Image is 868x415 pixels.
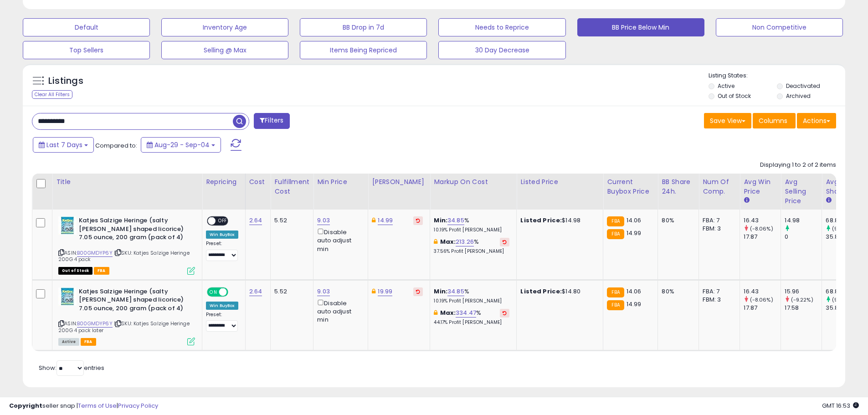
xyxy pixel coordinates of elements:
div: $14.98 [520,216,596,225]
div: $14.80 [520,287,596,296]
b: Max: [440,237,456,246]
span: FBA [81,338,96,346]
div: Displaying 1 to 2 of 2 items [760,161,836,169]
div: ASIN: [58,216,195,274]
div: FBM: 3 [703,225,733,233]
label: Archived [786,92,811,100]
span: 14.99 [627,300,642,308]
small: FBA [607,287,624,297]
button: Top Sellers [23,41,150,59]
div: Markup on Cost [434,177,513,187]
div: Min Price [317,177,364,187]
div: 14.98 [785,216,822,225]
th: The percentage added to the cost of goods (COGS) that forms the calculator for Min & Max prices. [430,174,517,210]
span: ON [208,288,219,296]
button: Aug-29 - Sep-04 [141,137,221,153]
button: Filters [254,113,289,129]
button: Default [23,18,150,36]
button: Actions [797,113,836,128]
div: [PERSON_NAME] [372,177,426,187]
a: 2.64 [249,216,262,225]
div: 35.86% [826,304,863,312]
small: FBA [607,216,624,226]
button: BB Drop in 7d [300,18,427,36]
span: 14.99 [627,229,642,237]
div: BB Share 24h. [662,177,695,196]
a: 213.26 [456,237,474,246]
div: Avg Win Price [744,177,777,196]
div: 68.83% [826,287,863,296]
div: FBA: 7 [703,216,733,225]
span: Columns [759,116,787,125]
button: Last 7 Days [33,137,94,153]
button: Non Competitive [716,18,843,36]
small: Avg BB Share. [826,196,831,205]
div: Win BuyBox [206,231,238,239]
div: 35.86% [826,233,863,241]
button: BB Price Below Min [577,18,704,36]
div: seller snap | | [9,402,158,410]
span: 2025-09-12 16:53 GMT [822,401,859,410]
div: 17.87 [744,233,781,241]
a: Privacy Policy [118,401,158,410]
div: Repricing [206,177,241,187]
div: 0 [785,233,822,241]
label: Active [718,82,734,90]
span: Last 7 Days [46,140,82,149]
span: | SKU: Katjes Salzige Heringe 200G 4 pack [58,249,190,263]
div: % [434,216,509,233]
small: FBA [607,229,624,239]
div: % [434,238,509,255]
span: Aug-29 - Sep-04 [154,140,210,149]
div: ASIN: [58,287,195,345]
p: 44.17% Profit [PERSON_NAME] [434,319,509,326]
button: Items Being Repriced [300,41,427,59]
span: All listings currently available for purchase on Amazon [58,338,79,346]
b: Katjes Salzige Heringe (salty [PERSON_NAME] shaped licorice) 7.05 ounce, 200 gram (pack of 4) [79,287,190,315]
label: Deactivated [786,82,820,90]
b: Listed Price: [520,216,562,225]
a: 34.85 [447,287,464,296]
a: 2.64 [249,287,262,296]
p: Listing States: [709,72,845,80]
div: Disable auto adjust min [317,298,361,324]
button: 30 Day Decrease [438,41,565,59]
button: Inventory Age [161,18,288,36]
div: Num of Comp. [703,177,736,196]
a: 334.47 [456,308,476,318]
a: 34.85 [447,216,464,225]
div: Avg BB Share [826,177,859,196]
button: Columns [753,113,796,128]
b: Katjes Salzige Heringe (salty [PERSON_NAME] shaped licorice) 7.05 ounce, 200 gram (pack of 4) [79,216,190,244]
a: 19.99 [378,287,392,296]
div: Disable auto adjust min [317,227,361,253]
div: Fulfillment Cost [274,177,309,196]
b: Listed Price: [520,287,562,296]
div: 5.52 [274,216,306,225]
strong: Copyright [9,401,42,410]
div: Clear All Filters [32,90,72,99]
small: (-8.06%) [750,296,773,303]
b: Min: [434,287,447,296]
p: 10.19% Profit [PERSON_NAME] [434,298,509,304]
div: 16.43 [744,287,781,296]
a: B00GMDYP6Y [77,249,113,257]
div: FBA: 7 [703,287,733,296]
div: 16.43 [744,216,781,225]
small: Avg Win Price. [744,196,749,205]
small: (-8.06%) [750,225,773,232]
div: Listed Price [520,177,599,187]
span: OFF [227,288,241,296]
span: OFF [216,217,230,225]
label: Out of Stock [718,92,751,100]
div: Win BuyBox [206,302,238,310]
div: 80% [662,287,692,296]
small: (-9.22%) [791,296,813,303]
a: Terms of Use [78,401,117,410]
button: Needs to Reprice [438,18,565,36]
a: 14.99 [378,216,393,225]
small: (91.94%) [832,296,853,303]
div: % [434,287,509,304]
div: Cost [249,177,267,187]
button: Save View [704,113,751,128]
